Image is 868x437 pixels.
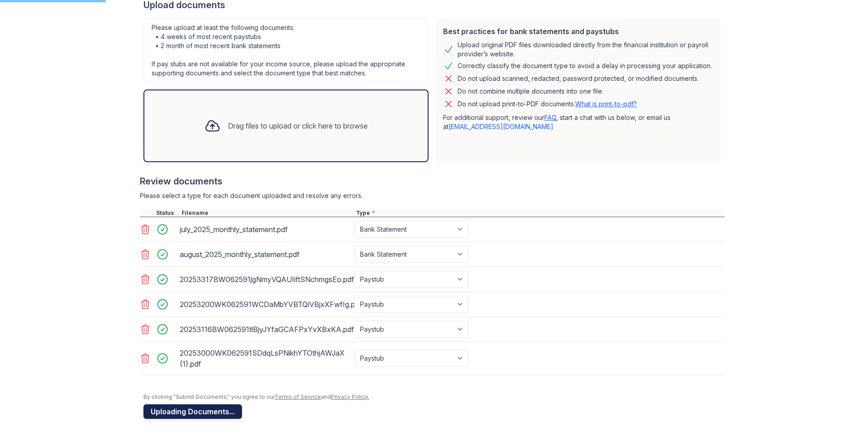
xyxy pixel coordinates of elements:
div: Do not upload scanned, redacted, password protected, or modified documents. [458,73,699,84]
div: Type [354,209,725,217]
div: Upload original PDF files downloaded directly from the financial institution or payroll provider’... [458,40,714,59]
button: Uploading Documents... [143,404,242,419]
div: 20253200WK062591WCDaMbYVBTQiVBjxXFwfIg.pdf [180,297,350,312]
p: For additional support, review our , start a chat with us below, or email us at [443,113,714,131]
div: By clicking "Submit Documents," you agree to our and [143,393,725,401]
div: Please upload at least the following documents: • 4 weeks of most recent paystubs • 2 month of mo... [143,19,429,82]
a: Terms of Service [275,393,321,400]
div: 20253116BW062591tlBjyJYfaGCAFPxYvXBxKA.pdf [180,322,350,337]
div: Status [154,209,180,217]
a: FAQ [544,114,556,121]
a: [EMAIL_ADDRESS][DOMAIN_NAME] [449,123,553,130]
a: Privacy Policy. [331,393,369,400]
div: Review documents [140,175,725,188]
div: august_2025_monthly_statement.pdf [180,247,350,262]
div: 20253317BW062591jgNmyVQAUIiftSNchmgsEo.pdf [180,272,350,287]
div: Please select a type for each document uploaded and resolve any errors. [140,191,725,200]
div: july_2025_monthly_statement.pdf [180,222,350,237]
a: What is print-to-pdf? [575,100,637,108]
div: Drag files to upload or click here to browse [228,120,368,131]
div: 20253000WK062591SDdqLsPNikhYTOthjAWJaX (1).pdf [180,346,350,371]
div: Correctly classify the document type to avoid a delay in processing your application. [458,60,712,71]
div: Do not combine multiple documents into one file. [458,86,603,97]
div: Filename [180,209,354,217]
div: Best practices for bank statements and paystubs [443,26,714,37]
p: Do not upload print-to-PDF documents. [458,99,637,109]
